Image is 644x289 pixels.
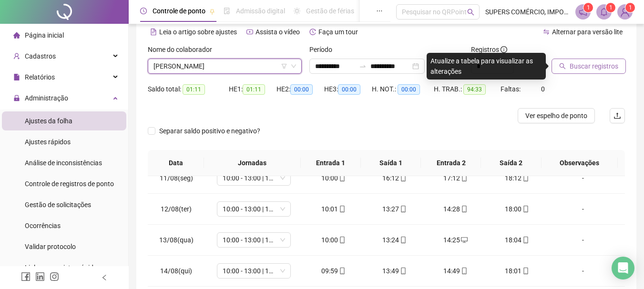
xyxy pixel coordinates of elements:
[223,171,285,185] span: 10:00 - 13:00 | 14:00 - 18:00
[494,173,540,183] div: 18:12
[338,206,346,212] span: mobile
[543,29,550,35] span: swap
[494,235,540,245] div: 18:04
[460,206,468,212] span: mobile
[13,74,20,80] span: file
[555,266,611,276] div: -
[276,84,324,95] div: HE 2:
[521,206,529,212] span: mobile
[361,150,421,176] th: Saída 1
[609,4,613,11] span: 1
[587,4,590,11] span: 1
[372,204,418,214] div: 13:27
[155,126,264,136] span: Separar saldo positivo e negativo?
[153,59,296,73] span: VITOR BISPO MACIEL
[372,84,434,95] div: H. NOT.:
[311,266,357,276] div: 09:59
[433,204,479,214] div: 14:28
[21,272,31,281] span: facebook
[294,8,300,14] span: sun
[399,175,407,181] span: mobile
[549,158,610,168] span: Observações
[25,117,72,125] span: Ajustes da folha
[583,3,593,12] sup: 1
[25,243,76,250] span: Validar protocolo
[338,268,346,274] span: mobile
[229,84,276,95] div: HE 1:
[501,85,522,93] span: Faltas:
[612,257,634,279] div: Open Intercom Messenger
[25,180,114,188] span: Controle de registros de ponto
[291,63,296,69] span: down
[50,272,59,281] span: instagram
[521,237,529,243] span: mobile
[460,175,468,181] span: mobile
[309,29,316,35] span: history
[555,204,611,214] div: -
[161,205,192,213] span: 12/08(ter)
[224,8,230,14] span: file-done
[541,85,545,93] span: 0
[600,8,608,16] span: bell
[552,59,626,74] button: Buscar registros
[223,202,285,216] span: 10:00 - 13:00 | 14:00 - 18:00
[324,84,372,95] div: HE 3:
[372,173,418,183] div: 16:12
[159,236,194,244] span: 13/08(qua)
[434,84,501,95] div: H. TRAB.:
[467,9,474,16] span: search
[399,268,407,274] span: mobile
[338,237,346,243] span: mobile
[559,63,566,70] span: search
[338,175,346,181] span: mobile
[460,268,468,274] span: mobile
[101,274,108,281] span: left
[309,44,338,55] label: Período
[485,7,570,17] span: SUPERS COMÉRCIO, IMPORTAÇÃO E CONFECÇÃO LTDA
[372,266,418,276] div: 13:49
[236,7,285,15] span: Admissão digital
[421,150,481,176] th: Entrada 2
[525,110,587,121] span: Ver espelho de ponto
[140,8,147,14] span: clock-circle
[570,61,618,71] span: Buscar registros
[521,268,529,274] span: mobile
[359,62,367,70] span: swap-right
[311,173,357,183] div: 10:00
[399,237,407,243] span: mobile
[542,150,618,176] th: Observações
[25,264,97,271] span: Link para registro rápido
[318,28,358,36] span: Faça um tour
[25,159,102,167] span: Análise de inconsistências
[460,237,468,243] span: desktop
[613,112,621,120] span: upload
[281,63,287,69] span: filter
[555,235,611,245] div: -
[150,29,157,35] span: file-text
[243,84,265,95] span: 01:11
[204,150,301,176] th: Jornadas
[209,9,215,14] span: pushpin
[13,53,20,60] span: user-add
[223,264,285,278] span: 10:00 - 13:00 | 14:00 - 18:00
[629,4,632,11] span: 1
[301,150,361,176] th: Entrada 1
[306,7,354,15] span: Gestão de férias
[338,84,360,95] span: 00:00
[433,235,479,245] div: 14:25
[311,204,357,214] div: 10:01
[376,8,383,14] span: ellipsis
[494,204,540,214] div: 18:00
[372,235,418,245] div: 13:24
[481,150,541,176] th: Saída 2
[555,173,611,183] div: -
[518,108,595,123] button: Ver espelho de ponto
[183,84,205,95] span: 01:11
[25,201,91,209] span: Gestão de solicitações
[159,28,237,36] span: Leia o artigo sobre ajustes
[433,266,479,276] div: 14:49
[160,174,193,182] span: 11/08(seg)
[246,29,253,35] span: youtube
[25,94,68,102] span: Administração
[501,46,507,53] span: info-circle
